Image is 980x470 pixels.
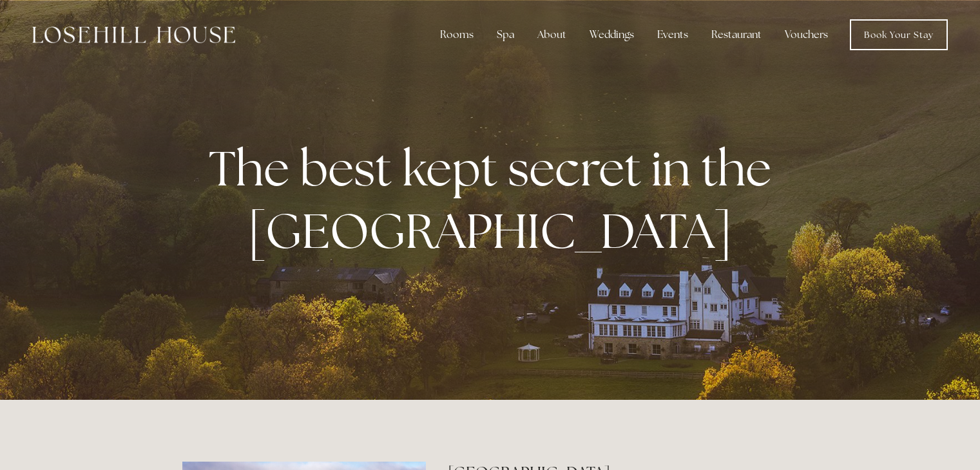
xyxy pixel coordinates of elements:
strong: The best kept secret in the [GEOGRAPHIC_DATA] [209,136,782,263]
div: Restaurant [701,22,772,48]
a: Vouchers [774,22,838,48]
div: Spa [486,22,524,48]
div: Events [647,22,698,48]
div: Weddings [579,22,644,48]
a: Book Your Stay [850,19,948,50]
img: Losehill House [32,26,235,43]
div: About [527,22,577,48]
div: Rooms [430,22,484,48]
